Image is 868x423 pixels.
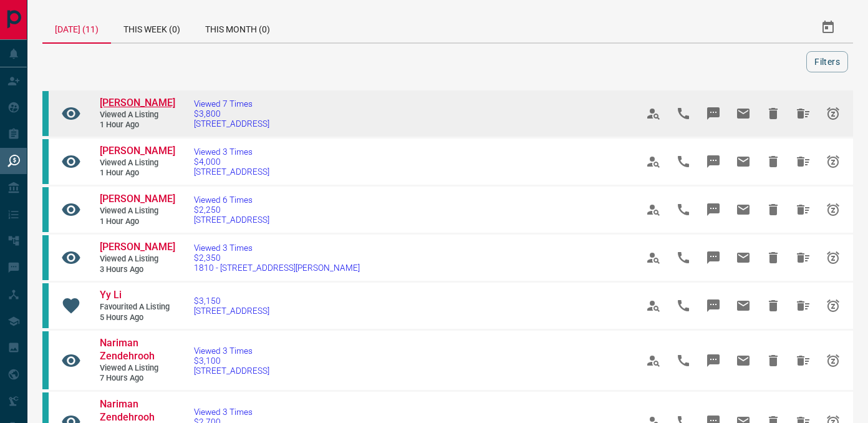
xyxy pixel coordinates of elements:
[728,99,758,129] span: Email
[788,346,818,376] span: Hide All from Nariman Zendehrooh
[639,291,668,321] span: View Profile
[758,291,788,321] span: Hide
[788,147,818,177] span: Hide All from Namirah Ahmed
[194,215,269,225] span: [STREET_ADDRESS]
[100,120,175,130] span: 1 hour ago
[42,283,49,328] div: condos.ca
[100,302,175,313] span: Favourited a Listing
[100,337,175,363] a: Nariman Zendehrooh
[668,346,698,376] span: Call
[194,346,269,356] span: Viewed 3 Times
[639,195,668,225] span: View Profile
[788,291,818,321] span: Hide All from Yy Li
[100,241,175,253] span: [PERSON_NAME]
[194,296,269,306] span: $3,150
[698,243,728,273] span: Message
[194,407,269,417] span: Viewed 3 Times
[194,195,269,225] a: Viewed 6 Times$2,250[STREET_ADDRESS]
[818,147,848,177] span: Snooze
[728,346,758,376] span: Email
[100,145,175,157] span: [PERSON_NAME]
[194,296,269,316] a: $3,150[STREET_ADDRESS]
[758,346,788,376] span: Hide
[194,243,360,273] a: Viewed 3 Times$2,3501810 - [STREET_ADDRESS][PERSON_NAME]
[818,195,848,225] span: Snooze
[100,216,175,227] span: 1 hour ago
[42,331,49,389] div: condos.ca
[42,235,49,280] div: condos.ca
[100,97,175,109] span: [PERSON_NAME]
[698,346,728,376] span: Message
[100,398,155,423] span: Nariman Zendehrooh
[194,366,269,376] span: [STREET_ADDRESS]
[668,99,698,129] span: Call
[698,147,728,177] span: Message
[698,291,728,321] span: Message
[788,243,818,273] span: Hide All from Charles Pedro
[42,187,49,232] div: condos.ca
[100,206,175,216] span: Viewed a Listing
[728,195,758,225] span: Email
[639,243,668,273] span: View Profile
[194,157,269,167] span: $4,000
[818,99,848,129] span: Snooze
[194,195,269,205] span: Viewed 6 Times
[194,167,269,177] span: [STREET_ADDRESS]
[194,99,269,129] a: Viewed 7 Times$3,800[STREET_ADDRESS]
[813,12,843,42] button: Select Date Range
[42,12,111,44] div: [DATE] (11)
[100,337,155,362] span: Nariman Zendehrooh
[100,193,175,205] span: [PERSON_NAME]
[100,97,175,110] a: [PERSON_NAME]
[758,195,788,225] span: Hide
[758,243,788,273] span: Hide
[100,168,175,178] span: 1 hour ago
[100,110,175,120] span: Viewed a Listing
[818,243,848,273] span: Snooze
[194,306,269,316] span: [STREET_ADDRESS]
[194,253,360,263] span: $2,350
[42,91,49,136] div: condos.ca
[100,158,175,168] span: Viewed a Listing
[42,139,49,184] div: condos.ca
[100,241,175,254] a: [PERSON_NAME]
[194,356,269,366] span: $3,100
[728,147,758,177] span: Email
[758,99,788,129] span: Hide
[194,346,269,376] a: Viewed 3 Times$3,100[STREET_ADDRESS]
[639,346,668,376] span: View Profile
[194,243,360,253] span: Viewed 3 Times
[100,313,175,323] span: 5 hours ago
[194,99,269,109] span: Viewed 7 Times
[194,147,269,157] span: Viewed 3 Times
[728,243,758,273] span: Email
[194,205,269,215] span: $2,250
[100,289,122,301] span: Yy Li
[818,346,848,376] span: Snooze
[698,195,728,225] span: Message
[100,254,175,265] span: Viewed a Listing
[100,193,175,206] a: [PERSON_NAME]
[728,291,758,321] span: Email
[100,363,175,374] span: Viewed a Listing
[111,12,193,42] div: This Week (0)
[806,51,848,72] button: Filters
[788,99,818,129] span: Hide All from Namirah Ahmed
[193,12,282,42] div: This Month (0)
[194,109,269,119] span: $3,800
[194,263,360,273] span: 1810 - [STREET_ADDRESS][PERSON_NAME]
[668,243,698,273] span: Call
[788,195,818,225] span: Hide All from Suiyin Lin
[818,291,848,321] span: Snooze
[758,147,788,177] span: Hide
[668,195,698,225] span: Call
[639,99,668,129] span: View Profile
[668,291,698,321] span: Call
[668,147,698,177] span: Call
[194,119,269,129] span: [STREET_ADDRESS]
[100,289,175,302] a: Yy Li
[100,145,175,158] a: [PERSON_NAME]
[194,147,269,177] a: Viewed 3 Times$4,000[STREET_ADDRESS]
[639,147,668,177] span: View Profile
[100,265,175,275] span: 3 hours ago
